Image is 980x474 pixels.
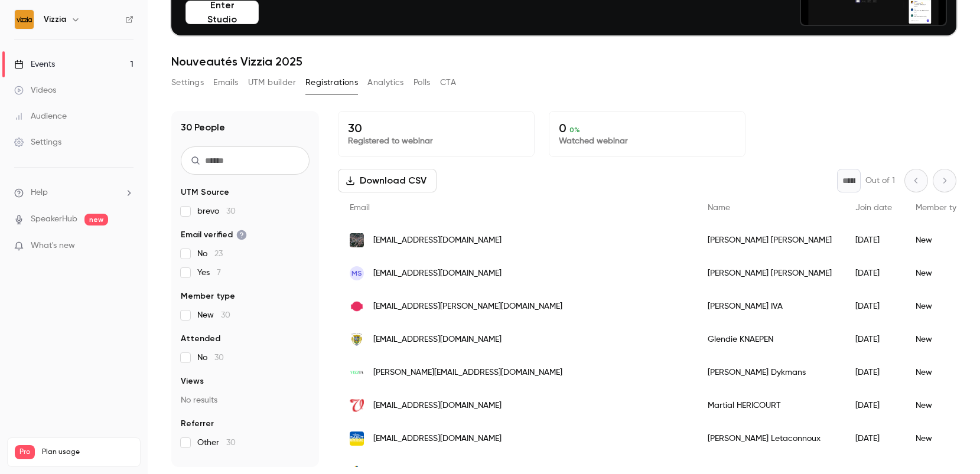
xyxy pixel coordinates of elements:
[119,241,134,251] iframe: Noticeable Trigger
[696,356,844,389] div: [PERSON_NAME] Dykmans
[350,332,364,346] img: thorigny.fr
[31,187,48,199] span: Help
[84,214,108,225] span: new
[197,309,230,321] span: New
[904,389,978,422] div: New
[696,323,844,356] div: Glendie KNAEPEN
[197,352,224,364] span: No
[338,169,437,192] button: Download CSV
[559,135,735,147] p: Watched webinar
[350,233,364,247] img: mairie-villereal.fr
[181,120,225,135] h1: 30 People
[226,207,236,215] span: 30
[348,121,525,135] p: 30
[226,439,236,447] span: 30
[373,400,502,412] span: [EMAIL_ADDRESS][DOMAIN_NAME]
[904,422,978,455] div: New
[181,394,310,406] p: No results
[181,187,310,449] section: facet-groups
[197,267,221,279] span: Yes
[350,398,364,413] img: mairie-villeneuvesurlot.fr
[171,73,204,92] button: Settings
[904,323,978,356] div: New
[904,290,978,323] div: New
[696,224,844,257] div: [PERSON_NAME] [PERSON_NAME]
[844,290,904,323] div: [DATE]
[44,14,66,25] h6: Vizzia
[559,121,735,135] p: 0
[181,229,247,241] span: Email verified
[42,447,133,457] span: Plan usage
[904,356,978,389] div: New
[373,234,502,247] span: [EMAIL_ADDRESS][DOMAIN_NAME]
[373,367,562,379] span: [PERSON_NAME][EMAIL_ADDRESS][DOMAIN_NAME]
[844,323,904,356] div: [DATE]
[217,269,221,277] span: 7
[15,10,34,29] img: Vizzia
[214,354,224,362] span: 30
[844,356,904,389] div: [DATE]
[171,54,956,68] h1: Nouveautés Vizzia 2025
[15,445,35,459] span: Pro
[350,365,364,380] img: vizzia.fr
[214,250,223,258] span: 23
[14,136,61,148] div: Settings
[248,73,296,92] button: UTM builder
[197,248,223,260] span: No
[197,437,236,449] span: Other
[181,290,235,302] span: Member type
[916,204,966,212] span: Member type
[696,290,844,323] div: [PERSON_NAME] IVA
[14,187,134,199] li: help-dropdown-opener
[350,204,370,212] span: Email
[350,299,364,313] img: vitry-le-francois.net
[181,418,214,430] span: Referrer
[350,431,364,446] img: saint-brieuc.fr
[305,73,358,92] button: Registrations
[213,73,238,92] button: Emails
[31,213,77,225] a: SpeakerHub
[197,205,236,217] span: brevo
[181,187,229,198] span: UTM Source
[844,257,904,290] div: [DATE]
[708,204,730,212] span: Name
[14,84,56,96] div: Videos
[348,135,525,147] p: Registered to webinar
[696,389,844,422] div: Martial HERICOURT
[414,73,431,92] button: Polls
[31,240,75,252] span: What's new
[14,58,55,70] div: Events
[373,334,502,346] span: [EMAIL_ADDRESS][DOMAIN_NAME]
[844,224,904,257] div: [DATE]
[367,73,404,92] button: Analytics
[696,422,844,455] div: [PERSON_NAME] Letaconnoux
[904,224,978,257] div: New
[181,333,220,345] span: Attended
[696,257,844,290] div: [PERSON_NAME] [PERSON_NAME]
[569,126,580,134] span: 0 %
[865,175,895,187] p: Out of 1
[844,389,904,422] div: [DATE]
[351,268,362,279] span: MS
[855,204,892,212] span: Join date
[844,422,904,455] div: [DATE]
[14,110,67,122] div: Audience
[373,433,502,445] span: [EMAIL_ADDRESS][DOMAIN_NAME]
[181,375,204,387] span: Views
[185,1,259,24] button: Enter Studio
[221,311,230,319] span: 30
[440,73,456,92] button: CTA
[373,300,562,313] span: [EMAIL_ADDRESS][PERSON_NAME][DOMAIN_NAME]
[904,257,978,290] div: New
[373,267,502,280] span: [EMAIL_ADDRESS][DOMAIN_NAME]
